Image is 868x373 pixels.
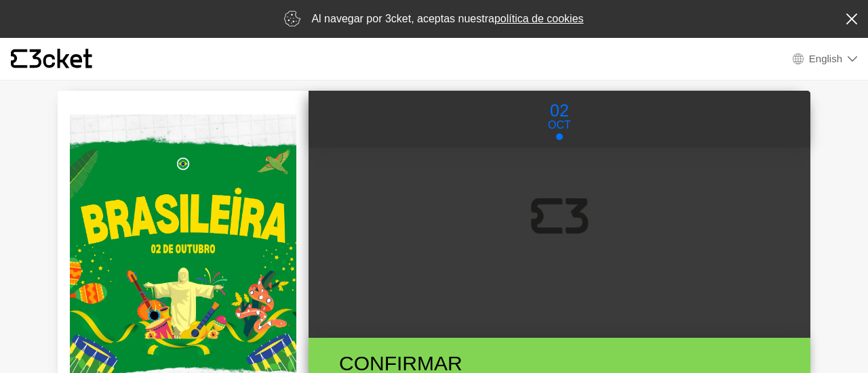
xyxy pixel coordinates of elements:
g: {' '} [11,49,27,68]
button: 02 Oct [534,97,585,141]
a: política de cookies [494,13,584,24]
p: 02 [548,98,571,124]
p: Oct [548,117,571,133]
p: Al navegar por 3cket, aceptas nuestra [311,11,583,27]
